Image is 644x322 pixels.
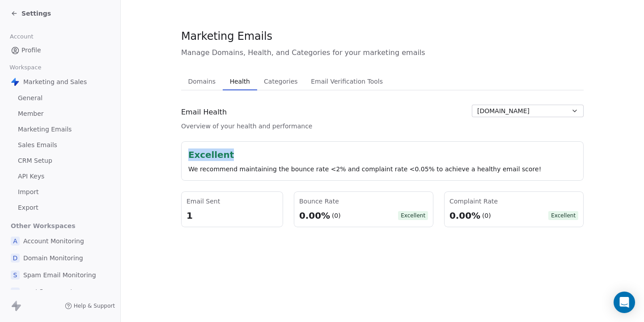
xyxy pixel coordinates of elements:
[18,125,72,134] span: Marketing Emails
[6,30,37,43] span: Account
[299,197,428,206] div: Bounce Rate
[23,254,83,263] span: Domain Monitoring
[482,211,491,220] div: (0)
[7,153,113,168] a: CRM Setup
[7,138,113,153] a: Sales Emails
[299,209,330,222] div: 0.00%
[23,77,87,86] span: Marketing and Sales
[6,61,45,74] span: Workspace
[7,122,113,137] a: Marketing Emails
[449,209,480,222] div: 0.00%
[7,169,113,184] a: API Keys
[7,219,79,233] span: Other Workspaces
[331,211,340,220] div: (0)
[186,197,278,206] div: Email Sent
[260,75,301,88] span: Categories
[181,30,272,43] span: Marketing Emails
[614,292,635,313] div: Open Intercom Messenger
[23,271,96,280] span: Spam Email Monitoring
[188,165,576,174] div: We recommend maintaining the bounce rate <2% and complaint rate <0.05% to achieve a healthy email...
[18,140,57,150] span: Sales Emails
[18,156,52,165] span: CRM Setup
[185,75,220,88] span: Domains
[449,197,578,206] div: Complaint Rate
[18,187,38,197] span: Import
[65,302,115,309] a: Help & Support
[548,211,578,220] span: Excellent
[11,288,20,297] span: W
[18,93,42,103] span: General
[18,203,38,212] span: Export
[11,271,20,280] span: S
[477,106,530,116] span: [DOMAIN_NAME]
[23,237,84,246] span: Account Monitoring
[7,43,113,58] a: Profile
[11,77,20,86] img: Swipe%20One%20Logo%201-1.svg
[181,122,312,131] span: Overview of your health and performance
[21,46,41,55] span: Profile
[181,107,227,118] span: Email Health
[186,209,278,222] div: 1
[398,211,428,220] span: Excellent
[188,148,576,161] div: Excellent
[23,288,85,297] span: Workflow templates
[11,254,20,263] span: D
[181,47,584,58] span: Manage Domains, Health, and Categories for your marketing emails
[18,109,44,119] span: Member
[74,302,115,309] span: Help & Support
[18,172,44,181] span: API Keys
[307,75,386,88] span: Email Verification Tools
[7,91,113,106] a: General
[226,75,254,88] span: Health
[7,185,113,199] a: Import
[11,9,51,18] a: Settings
[11,237,20,246] span: A
[7,200,113,215] a: Export
[7,106,113,121] a: Member
[21,9,51,18] span: Settings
